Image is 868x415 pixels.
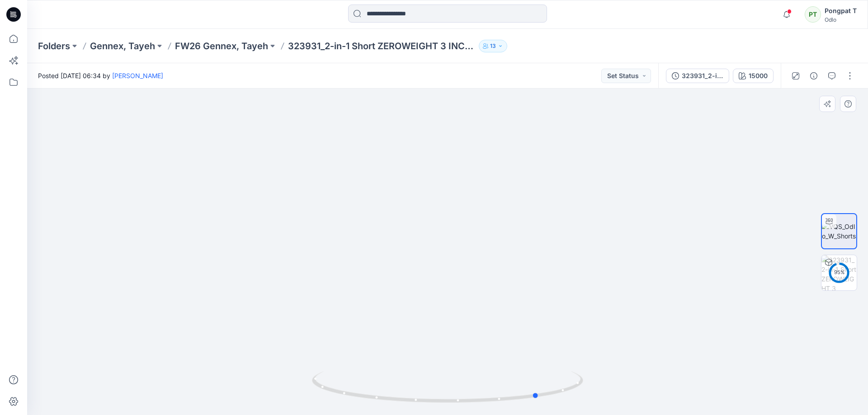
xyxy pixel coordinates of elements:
[682,71,723,81] div: 323931_2-in-1 Short ZEROWEIGHT 3 INCH_SMS_3D
[821,255,857,290] img: 323931_2-in-1 Short ZEROWEIGHT 3 INCH_SMS_3D 15000
[38,71,163,80] span: Posted [DATE] 06:34 by
[749,71,768,81] div: 15000
[38,40,70,52] a: Folders
[733,69,774,83] button: 15000
[828,269,850,276] div: 95 %
[805,6,821,23] div: PT
[666,69,729,83] button: 323931_2-in-1 Short ZEROWEIGHT 3 INCH_SMS_3D
[97,62,797,415] img: eyJhbGciOiJIUzI1NiIsImtpZCI6IjAiLCJzbHQiOiJzZXMiLCJ0eXAiOiJKV1QifQ.eyJkYXRhIjp7InR5cGUiOiJzdG9yYW...
[807,69,821,83] button: Details
[90,40,155,52] a: Gennex, Tayeh
[288,40,475,52] p: 323931_2-in-1 Short ZEROWEIGHT 3 INCH_SMS_3D
[822,222,856,241] img: VQS_Odlo_W_Shorts
[490,41,496,51] p: 13
[479,40,507,52] button: 13
[175,40,268,52] a: FW26 Gennex, Tayeh
[825,16,857,23] div: Odlo
[825,5,857,16] div: Pongpat T
[112,72,163,79] a: [PERSON_NAME]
